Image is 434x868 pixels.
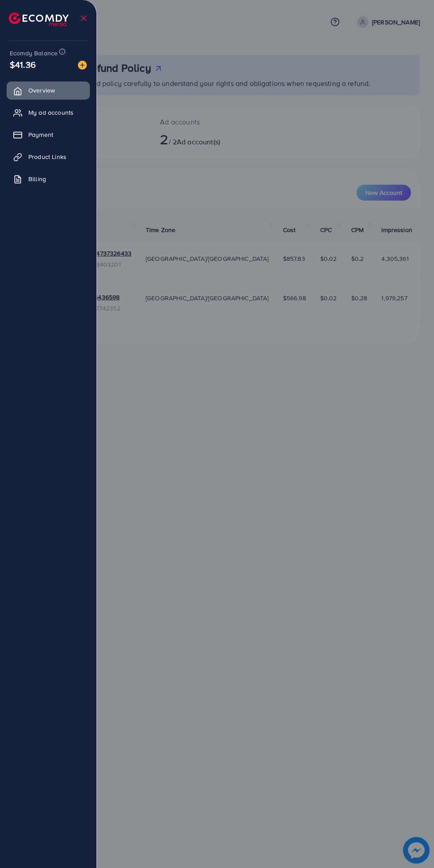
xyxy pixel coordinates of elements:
[78,61,87,70] img: image
[28,152,66,161] span: Product Links
[7,126,90,143] a: Payment
[7,81,90,99] a: Overview
[9,12,69,26] img: logo
[28,86,55,95] span: Overview
[7,148,90,166] a: Product Links
[28,108,74,117] span: My ad accounts
[28,174,46,183] span: Billing
[10,58,36,71] span: $41.36
[7,170,90,188] a: Billing
[7,104,90,121] a: My ad accounts
[10,49,58,58] span: Ecomdy Balance
[28,130,53,139] span: Payment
